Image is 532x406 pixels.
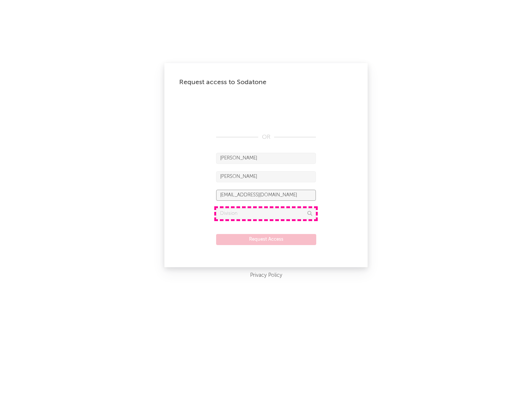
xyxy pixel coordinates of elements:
[216,234,316,245] button: Request Access
[179,78,353,87] div: Request access to Sodatone
[216,190,316,201] input: Email
[216,133,316,142] div: OR
[216,208,316,219] input: Division
[216,153,316,164] input: First Name
[250,271,282,280] a: Privacy Policy
[216,171,316,182] input: Last Name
